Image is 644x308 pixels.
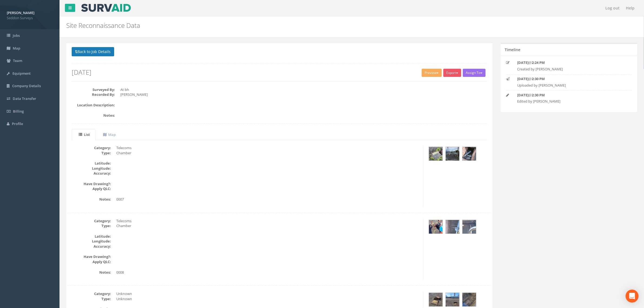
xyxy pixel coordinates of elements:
[13,109,24,114] span: Billing
[463,220,476,234] img: d0af3eae-e8cd-8b12-8097-cf18f9b08bf3_620606a3-503a-2682-3260-648671fd0feb_thumb.jpg
[532,93,545,97] strong: 2:30 PM
[517,99,621,104] p: Edited by [PERSON_NAME]
[517,60,529,65] strong: [DATE]
[116,145,419,150] dd: Telecoms
[72,87,115,92] dt: Surveyed By:
[68,161,111,166] dt: Latitude:
[72,113,115,118] dt: Notes:
[429,220,442,234] img: d0af3eae-e8cd-8b12-8097-cf18f9b08bf3_2a103181-3cc9-663a-be4e-59c1d904538e_thumb.jpg
[429,293,442,306] img: d0af3eae-e8cd-8b12-8097-cf18f9b08bf3_7e695704-f0f3-711f-0420-8239157147e2_thumb.jpg
[72,69,487,76] h2: [DATE]
[116,218,419,224] dd: Telecoms
[532,76,545,81] strong: 2:30 PM
[116,223,419,228] dd: Chamber
[13,58,22,63] span: Team
[116,150,419,156] dd: Chamber
[68,244,111,249] dt: Accuracy:
[116,296,419,302] dd: Unknown
[463,147,476,160] img: d0af3eae-e8cd-8b12-8097-cf18f9b08bf3_2eee3c95-df92-5471-f9a5-1579a1a35b82_thumb.jpg
[116,291,419,296] dd: Unknown
[517,60,621,65] p: @
[68,171,111,176] dt: Accuracy:
[626,290,639,303] div: Open Intercom Messenger
[532,60,545,65] strong: 2:24 PM
[13,96,36,101] span: Data Transfer
[446,293,459,306] img: d0af3eae-e8cd-8b12-8097-cf18f9b08bf3_b6040565-1646-0295-a7c4-57342cad2437_thumb.jpg
[79,132,90,137] uib-tab-heading: List
[72,129,95,140] a: List
[68,296,111,302] dt: Type:
[13,33,20,38] span: Jobs
[68,223,111,228] dt: Type:
[96,129,121,140] a: Map
[68,234,111,239] dt: Latitude:
[7,15,53,21] span: Seddon Surveys
[517,76,529,81] strong: [DATE]
[66,22,541,29] h2: Site Reconnaissance Data
[517,76,621,81] p: @
[517,93,621,98] p: @
[68,181,111,186] dt: Have Drawing?:
[120,92,487,97] dd: [PERSON_NAME]
[68,218,111,224] dt: Category:
[68,197,111,202] dt: Notes:
[463,69,486,77] button: Assign To
[120,87,487,92] dd: At bh
[72,92,115,97] dt: Recorded By:
[13,46,20,51] span: Map
[463,293,476,306] img: d0af3eae-e8cd-8b12-8097-cf18f9b08bf3_687f8252-7b80-8259-5fc0-67085e8885a4_thumb.jpg
[517,93,529,97] strong: [DATE]
[12,71,31,76] span: Equipment
[68,186,111,191] dt: Apply QLC:
[72,47,114,56] button: Back to Job Details
[68,145,111,150] dt: Category:
[68,239,111,244] dt: Longitude:
[446,147,459,160] img: d0af3eae-e8cd-8b12-8097-cf18f9b08bf3_e8158bad-27f7-02df-f7c5-f0d266b3ab12_thumb.jpg
[116,270,419,275] dd: 0008
[422,69,442,77] button: Preview
[68,291,111,296] dt: Category:
[12,83,41,88] span: Company Details
[517,83,621,88] p: Uploaded by [PERSON_NAME]
[429,147,442,160] img: d0af3eae-e8cd-8b12-8097-cf18f9b08bf3_e9f291ac-cd43-49a0-c7b1-6b8b8c36896e_thumb.jpg
[68,270,111,275] dt: Notes:
[7,10,34,15] strong: [PERSON_NAME]
[68,150,111,156] dt: Type:
[68,166,111,171] dt: Longitude:
[116,197,419,202] dd: 0007
[68,254,111,259] dt: Have Drawing?:
[72,103,115,108] dt: Location Description:
[7,9,53,20] a: [PERSON_NAME] Seddon Surveys
[103,132,116,137] uib-tab-heading: Map
[443,69,461,77] button: Export
[517,67,621,72] p: Created by [PERSON_NAME]
[446,220,459,234] img: d0af3eae-e8cd-8b12-8097-cf18f9b08bf3_362694a9-b45e-8dad-10c0-6b3242c6c558_thumb.jpg
[12,121,23,126] span: Profile
[68,259,111,264] dt: Apply QLC:
[505,48,520,52] h5: Timeline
